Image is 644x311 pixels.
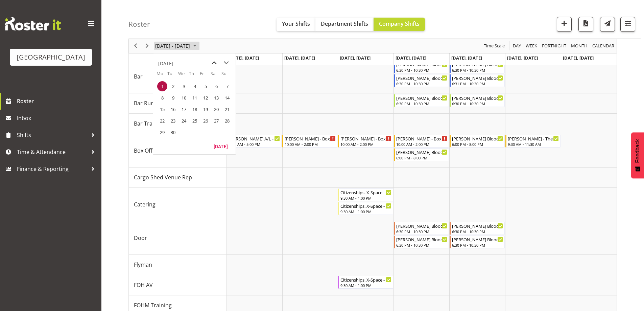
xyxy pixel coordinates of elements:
[134,99,163,107] span: Bar Runner
[129,255,226,275] td: Flyman resource
[17,113,98,123] span: Inbox
[525,42,539,50] button: Timeline Week
[396,242,447,248] div: 6:30 PM - 10:30 PM
[222,104,232,114] span: Sunday, September 21, 2025
[483,42,506,50] button: Time Scale
[578,17,593,32] button: Download a PDF of the roster according to the set date range.
[452,222,503,229] div: [PERSON_NAME] Bloody [PERSON_NAME] - [PERSON_NAME]
[450,61,505,73] div: Bar"s event - Kevin Bloody Wilson - Kelly Shepherd Begin From Friday, September 5, 2025 at 6:30:0...
[222,81,232,91] span: Sunday, September 7, 2025
[179,116,189,126] span: Wednesday, September 24, 2025
[396,94,447,101] div: [PERSON_NAME] Bloody [PERSON_NAME] - [PERSON_NAME]
[190,116,200,126] span: Thursday, September 25, 2025
[222,93,232,103] span: Sunday, September 14, 2025
[129,114,226,134] td: Bar Training resource
[592,42,615,50] span: calendar
[340,189,391,196] div: Citizenships. X-Space - [PERSON_NAME]
[394,148,449,161] div: Box Office"s event - Michelle - Kevin Bloody Wilson - Box office - Michelle Bradbury Begin From T...
[284,55,315,61] span: [DATE], [DATE]
[200,104,211,114] span: Friday, September 19, 2025
[508,141,559,147] div: 9:30 AM - 11:30 AM
[190,81,200,91] span: Thursday, September 4, 2025
[209,141,232,151] button: Today
[129,221,226,255] td: Door resource
[168,93,178,103] span: Tuesday, September 9, 2025
[396,101,447,106] div: 6:30 PM - 10:30 PM
[130,39,141,53] div: previous period
[157,70,167,81] th: Mo
[452,74,503,81] div: [PERSON_NAME] Bloody [PERSON_NAME] [PERSON_NAME]
[17,130,88,140] span: Shifts
[396,149,447,155] div: [PERSON_NAME] Bloody [PERSON_NAME] - Box office - [PERSON_NAME]
[168,116,178,126] span: Tuesday, September 23, 2025
[179,93,189,103] span: Wednesday, September 10, 2025
[5,17,61,30] img: Rosterit website logo
[452,101,503,106] div: 6:30 PM - 10:30 PM
[541,42,567,50] span: Fortnight
[321,20,368,27] span: Department Shifts
[228,55,259,61] span: [DATE], [DATE]
[134,261,152,269] span: Flyman
[134,119,165,128] span: Bar Training
[229,141,280,147] div: 8:00 AM - 5:00 PM
[129,275,226,295] td: FOH AV resource
[450,94,505,107] div: Bar Runner"s event - Kevin Bloody Wilson - Dillyn Shine Begin From Friday, September 5, 2025 at 6...
[158,57,173,70] div: title
[396,74,447,81] div: [PERSON_NAME] Bloody [PERSON_NAME]
[157,116,167,126] span: Monday, September 22, 2025
[396,67,447,73] div: 6:30 PM - 10:30 PM
[396,155,447,160] div: 6:00 PM - 8:00 PM
[282,135,337,148] div: Box Office"s event - Wendy - Box Office (Daytime Shifts) - Unfilled Begin From Tuesday, September...
[134,301,172,309] span: FOHM Training
[452,81,503,86] div: 6:31 PM - 10:30 PM
[157,81,167,92] td: Monday, September 1, 2025
[631,132,644,178] button: Feedback - Show survey
[220,57,232,69] button: next month
[211,93,221,103] span: Saturday, September 13, 2025
[525,42,538,50] span: Week
[396,236,447,243] div: [PERSON_NAME] Bloody [PERSON_NAME]
[338,135,393,148] div: Box Office"s event - Wendy - Box Office (Daytime Shifts) - Unfilled Begin From Wednesday, Septemb...
[134,173,192,181] span: Cargo Shed Venue Rep
[129,60,226,93] td: Bar resource
[128,20,150,28] h4: Roster
[285,135,336,142] div: [PERSON_NAME] - Box Office (Daytime Shifts) - Unfilled
[563,55,594,61] span: [DATE], [DATE]
[143,42,152,50] button: Next
[200,70,211,81] th: Fr
[211,81,221,91] span: Saturday, September 6, 2025
[620,17,635,32] button: Filter Shifts
[179,81,189,91] span: Wednesday, September 3, 2025
[229,135,280,142] div: [PERSON_NAME] A/L - [PERSON_NAME]
[452,236,503,243] div: [PERSON_NAME] Bloody [PERSON_NAME] - [PERSON_NAME]
[483,42,505,50] span: Time Scale
[134,72,143,81] span: Bar
[129,168,226,188] td: Cargo Shed Venue Rep resource
[340,202,391,209] div: Citizenships. X-Space - [PERSON_NAME]
[221,70,232,81] th: Su
[508,135,559,142] div: [PERSON_NAME] - The Orange Box - Ticketing Box Office - [PERSON_NAME]
[189,70,200,81] th: Th
[208,57,220,69] button: previous month
[452,242,503,248] div: 6:30 PM - 10:30 PM
[512,42,522,50] button: Timeline Day
[450,236,505,248] div: Door"s event - Kevin Bloody Wilson - Heather Powell Begin From Friday, September 5, 2025 at 6:30:...
[168,127,178,137] span: Tuesday, September 30, 2025
[338,188,393,201] div: Catering"s event - Citizenships. X-Space - Amanda Clark Begin From Wednesday, September 3, 2025 a...
[17,147,88,157] span: Time & Attendance
[591,42,616,50] button: Month
[131,42,140,50] button: Previous
[17,96,98,106] span: Roster
[200,116,211,126] span: Friday, September 26, 2025
[340,209,391,214] div: 9:30 AM - 1:00 PM
[134,281,153,289] span: FOH AV
[450,74,505,87] div: Bar"s event - Kevin Bloody Wilson - Hanna Peters Begin From Friday, September 5, 2025 at 6:31:00 ...
[168,104,178,114] span: Tuesday, September 16, 2025
[396,229,447,234] div: 6:30 PM - 10:30 PM
[396,55,426,61] span: [DATE], [DATE]
[394,74,449,87] div: Bar"s event - Kevin Bloody Wilson - Aaron Smart Begin From Thursday, September 4, 2025 at 6:30:00...
[396,135,447,142] div: [PERSON_NAME] - Box Office (Daytime Shifts) - Unfilled
[452,135,503,142] div: [PERSON_NAME] Bloody [PERSON_NAME] - Box office - [PERSON_NAME]
[394,94,449,107] div: Bar Runner"s event - Kevin Bloody Wilson - Robin Hendriks Begin From Thursday, September 4, 2025 ...
[570,42,589,50] button: Timeline Month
